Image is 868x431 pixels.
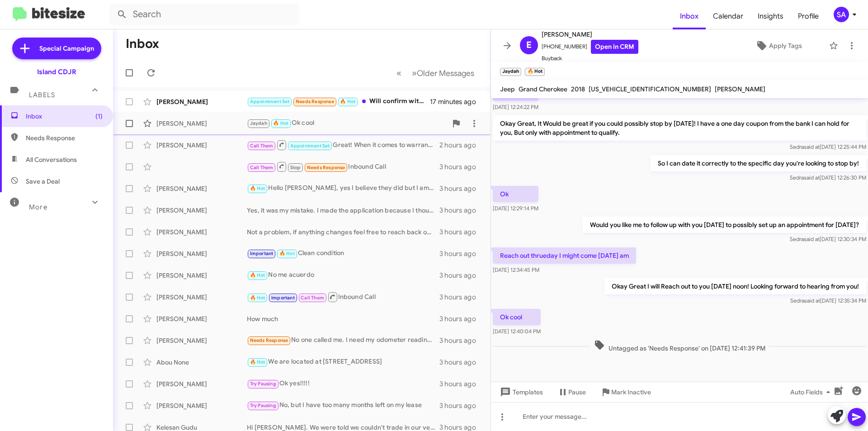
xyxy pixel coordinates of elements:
[651,155,866,171] p: So I can date it correctly to the specific day you're looking to stop by!
[247,357,439,367] div: We are located at [STREET_ADDRESS]
[439,358,483,367] div: 3 hours ago
[156,119,247,128] div: [PERSON_NAME]
[790,174,866,181] span: Sedra [DATE] 12:26:30 PM
[590,340,769,353] span: Untagged as 'Needs Response' on [DATE] 12:41:39 PM
[493,328,541,335] span: [DATE] 12:40:04 PM
[156,97,247,106] div: [PERSON_NAME]
[156,227,247,237] div: [PERSON_NAME]
[706,3,750,29] a: Calendar
[29,91,55,99] span: Labels
[250,403,276,408] span: Try Pausing
[156,379,247,388] div: [PERSON_NAME]
[439,401,483,410] div: 3 hours ago
[439,379,483,388] div: 3 hours ago
[826,7,858,22] button: SA
[542,29,638,40] span: [PERSON_NAME]
[673,3,706,29] a: Inbox
[611,384,651,400] span: Mark Inactive
[247,139,439,151] div: Great! When it comes to warranties on our Vehicle, Its the easiest part!
[247,248,439,259] div: Clean condition
[439,141,483,150] div: 2 hours ago
[156,401,247,410] div: [PERSON_NAME]
[519,85,567,93] span: Grand Cherokee
[439,206,483,215] div: 3 hours ago
[804,174,820,181] span: said at
[250,272,265,278] span: 🔥 Hot
[250,165,274,171] span: Call Them
[493,266,539,273] span: [DATE] 12:34:45 PM
[790,384,834,400] span: Auto Fields
[542,54,638,63] span: Buyback
[493,186,538,202] p: Ok
[296,99,334,104] span: Needs Response
[156,184,247,193] div: [PERSON_NAME]
[589,85,711,93] span: [US_VEHICLE_IDENTIFICATION_NUMBER]
[95,112,103,121] span: (1)
[250,337,288,343] span: Needs Response
[290,165,301,171] span: Stop
[550,384,593,400] button: Pause
[498,384,543,400] span: Templates
[250,185,265,191] span: 🔥 Hot
[250,251,274,256] span: Important
[247,118,447,128] div: Ok cool
[156,271,247,280] div: [PERSON_NAME]
[439,184,483,193] div: 3 hours ago
[790,236,866,242] span: Sedra [DATE] 12:30:34 PM
[26,155,77,164] span: All Conversations
[791,3,826,29] span: Profile
[715,85,765,93] span: [PERSON_NAME]
[247,270,439,280] div: No me acuerdo
[493,309,541,325] p: Ok cool
[247,400,439,411] div: No, but I have too many months left on my lease
[804,236,820,242] span: said at
[301,295,324,301] span: Call Them
[250,120,267,126] span: Jaydah
[250,295,265,301] span: 🔥 Hot
[769,38,802,54] span: Apply Tags
[247,183,439,194] div: Hello [PERSON_NAME], yes I believe they did but I am in the process of purchasing a gladiator fro...
[396,67,401,79] span: «
[417,68,474,78] span: Older Messages
[307,165,345,171] span: Needs Response
[156,358,247,367] div: Abou None
[439,336,483,345] div: 3 hours ago
[439,314,483,323] div: 3 hours ago
[430,97,483,106] div: 17 minutes ago
[571,85,585,93] span: 2018
[493,247,636,264] p: Reach out thrueday I might come [DATE] am
[250,99,290,104] span: Appointment Set
[156,141,247,150] div: [PERSON_NAME]
[247,379,439,389] div: Ok yes!!!!!
[500,85,515,93] span: Jeep
[439,162,483,171] div: 3 hours ago
[439,249,483,258] div: 3 hours ago
[26,133,103,142] span: Needs Response
[279,251,295,256] span: 🔥 Hot
[39,44,94,53] span: Special Campaign
[29,203,47,211] span: More
[593,384,658,400] button: Mark Inactive
[250,143,274,149] span: Call Them
[526,38,532,52] span: E
[156,314,247,323] div: [PERSON_NAME]
[732,38,825,54] button: Apply Tags
[591,40,638,54] a: Open in CRM
[493,104,538,110] span: [DATE] 12:24:22 PM
[12,38,101,59] a: Special Campaign
[37,67,76,76] div: Island CDJR
[247,314,439,323] div: How much
[273,120,288,126] span: 🔥 Hot
[439,293,483,302] div: 3 hours ago
[804,143,820,150] span: said at
[804,297,820,304] span: said at
[406,64,480,82] button: Next
[247,335,439,346] div: No one called me. I need my odometer reading 🙏🏼 please
[500,68,521,76] small: Jaydah
[439,227,483,237] div: 3 hours ago
[247,96,430,107] div: Will confirm with you later [DATE]
[750,3,791,29] span: Insights
[604,278,866,294] p: Okay Great I will Reach out to you [DATE] noon! Looking forward to hearing from you!
[790,143,866,150] span: Sedra [DATE] 12:25:44 PM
